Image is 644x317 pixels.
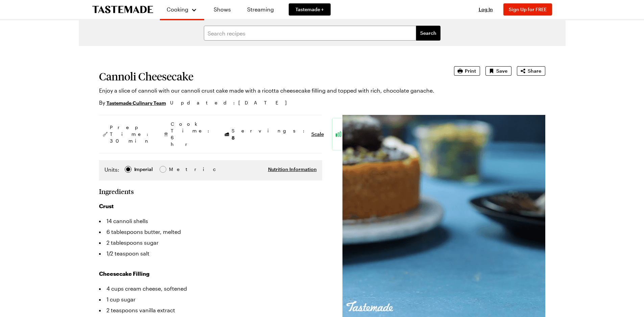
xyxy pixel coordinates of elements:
span: Metric [169,166,184,173]
button: Nutrition Information [268,166,317,173]
button: Log In [472,6,499,13]
div: Metric [169,166,183,173]
li: 2 teaspoons vanilla extract [99,305,322,316]
a: To Tastemade Home Page [92,6,153,14]
li: 6 tablespoons butter, melted [99,226,322,237]
span: Servings: [232,127,308,141]
input: Search recipes [204,26,416,41]
span: Imperial [134,166,153,173]
li: 1/2 teaspoon salt [99,248,322,259]
label: Units: [104,166,119,174]
span: Log In [479,6,493,12]
button: filters [416,26,440,41]
span: 8 [232,134,235,141]
span: Save [496,68,507,74]
button: Save recipe [485,66,511,76]
li: 14 cannoli shells [99,216,322,226]
button: Print [454,66,480,76]
h3: Cheesecake Filling [99,270,322,278]
span: Sign Up for FREE [509,6,547,12]
span: Cooking [167,6,188,13]
p: By [99,99,166,107]
button: Cooking [167,3,197,16]
li: 4 cups cream cheese, softened [99,283,322,294]
span: Cook Time: 6 hr [171,121,213,148]
button: Scale [311,131,324,138]
span: Prep Time: 30 min [110,124,152,144]
h3: Crust [99,202,322,210]
div: Imperial Metric [104,166,183,175]
p: Enjoy a slice of cannoli with our cannoli crust cake made with a ricotta cheesecake filling and t... [99,87,435,95]
a: Tastemade + [289,3,331,16]
li: 1 cup sugar [99,294,322,305]
h1: Cannoli Cheesecake [99,70,435,82]
div: Imperial [134,166,153,173]
span: Updated : [DATE] [170,99,293,106]
button: Sign Up for FREE [503,3,552,16]
button: Share [517,66,545,76]
h2: Ingredients [99,187,134,195]
a: Tastemade Culinary Team [106,99,166,106]
span: Search [420,30,436,36]
span: Tastemade + [295,6,324,13]
li: 2 tablespoons sugar [99,237,322,248]
span: Share [528,68,541,74]
span: Print [465,68,476,74]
